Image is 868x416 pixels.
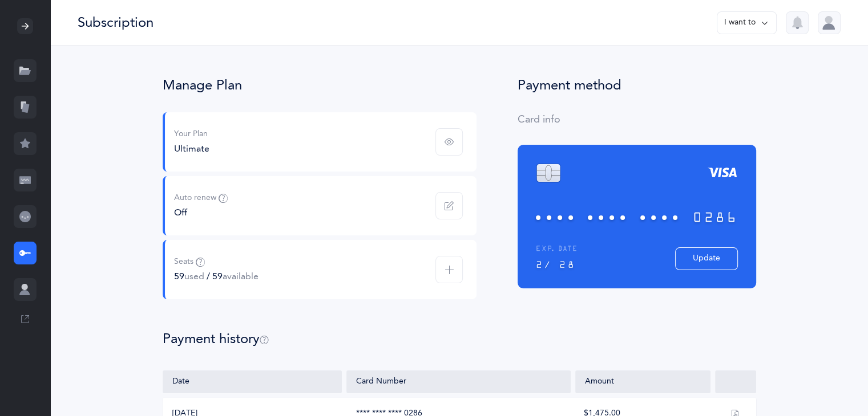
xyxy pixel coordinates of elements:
[174,193,228,204] div: Auto renew
[174,129,209,140] div: Your Plan
[692,207,737,229] span: 0286
[223,271,259,282] span: available
[174,142,209,155] div: Ultimate
[585,376,701,388] div: Amount
[207,271,259,282] span: / 59
[717,11,777,34] button: I want to
[356,376,560,388] div: Card Number
[174,256,259,268] div: Seats
[174,207,187,218] span: Off
[706,163,738,181] img: visa.svg
[536,245,675,253] div: EXP. DATE
[518,112,756,127] div: Card info
[163,78,477,94] div: Manage Plan
[172,376,333,388] div: Date
[78,13,154,32] div: Subscription
[184,271,204,282] span: used
[536,260,675,270] div: 2/ 28
[675,247,738,270] button: Update
[518,78,756,94] div: Payment method
[163,331,756,348] div: Payment history
[536,163,561,183] img: chip.svg
[174,270,259,283] div: 59
[811,359,854,402] iframe: Drift Widget Chat Controller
